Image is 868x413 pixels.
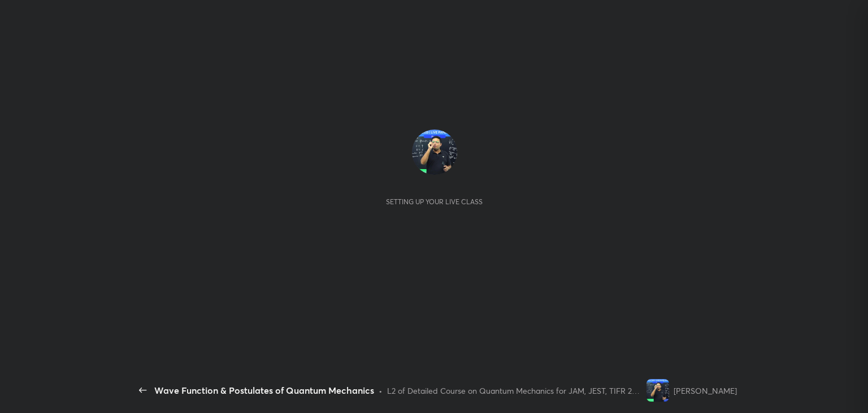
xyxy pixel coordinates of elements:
div: L2 of Detailed Course on Quantum Mechanics for JAM, JEST, TIFR 2026/27 [387,385,642,397]
div: Wave Function & Postulates of Quantum Mechanics [154,384,374,397]
div: Setting up your live class [386,197,483,206]
div: • [379,385,383,397]
img: d89acffa0b7b45d28d6908ca2ce42307.jpg [412,130,457,175]
img: d89acffa0b7b45d28d6908ca2ce42307.jpg [646,379,669,402]
div: [PERSON_NAME] [674,385,737,397]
